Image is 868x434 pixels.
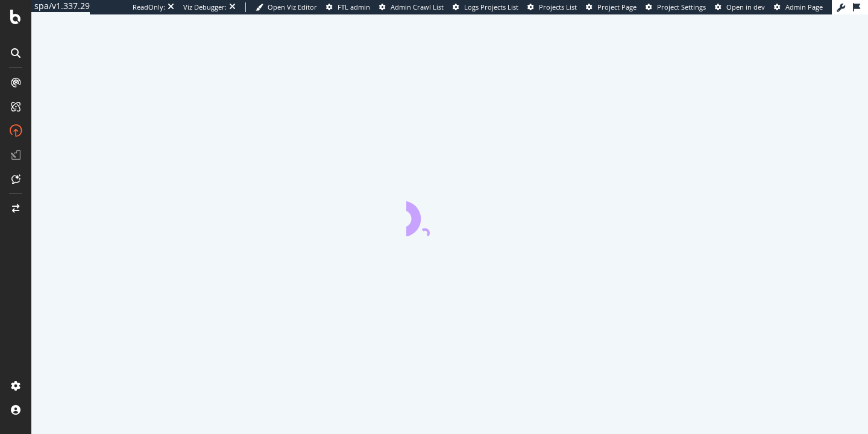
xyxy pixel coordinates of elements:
[464,2,518,11] span: Logs Projects List
[453,2,518,12] a: Logs Projects List
[268,2,317,11] span: Open Viz Editor
[657,2,706,11] span: Project Settings
[586,2,637,12] a: Project Page
[133,2,165,12] div: ReadOnly:
[379,2,444,12] a: Admin Crawl List
[646,2,706,12] a: Project Settings
[539,2,577,11] span: Projects List
[256,2,317,12] a: Open Viz Editor
[527,2,577,12] a: Projects List
[183,2,227,12] div: Viz Debugger:
[406,193,493,236] div: animation
[715,2,765,12] a: Open in dev
[391,2,444,11] span: Admin Crawl List
[726,2,765,11] span: Open in dev
[326,2,370,12] a: FTL admin
[785,2,823,11] span: Admin Page
[774,2,823,12] a: Admin Page
[338,2,370,11] span: FTL admin
[597,2,637,11] span: Project Page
